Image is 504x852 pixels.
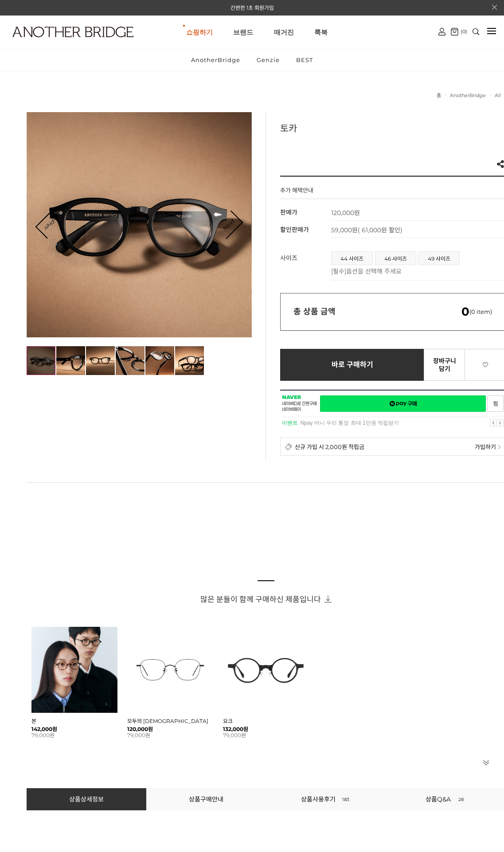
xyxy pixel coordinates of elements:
[375,252,416,265] a: 46 사이즈
[249,48,287,71] a: Genzie
[458,28,467,35] span: (0)
[346,267,402,275] span: 옵션을 선택해 주세요
[375,251,416,265] li: 46 사이즈
[456,795,466,805] span: 28
[331,226,402,234] span: 59,000원
[27,346,55,375] img: d8a971c8d4098888606ba367a792ad14.jpg
[223,732,309,739] li: 79,000원
[331,266,501,275] p: [필수]
[358,226,402,234] span: ( 61,000원 할인)
[498,445,500,449] img: npay_sp_more.png
[450,92,486,98] a: AnotherBridge
[186,16,213,48] a: 쇼핑하기
[69,795,104,803] a: 상품상세정보
[189,795,223,803] a: 상품구매안내
[233,16,253,48] a: 브랜드
[461,305,469,319] em: 0
[31,732,117,739] li: 79,000원
[418,251,460,265] li: 49 사이즈
[461,308,492,315] span: (0 item)
[280,208,297,216] span: 판매가
[314,16,328,48] a: 룩북
[426,795,466,803] a: 상품Q&A
[282,420,298,426] strong: 이벤트
[280,349,424,381] a: 바로 구매하기
[223,718,233,724] a: 요크
[424,349,465,381] a: 장바구니 담기
[31,718,36,724] a: 본
[301,795,351,803] a: 상품사용후기
[12,27,133,37] img: logo
[332,361,374,369] span: 바로 구매하기
[280,226,309,234] span: 할인판매가
[332,252,372,265] a: 44 사이즈
[487,395,504,412] a: 새창
[223,726,309,733] strong: 132,000원
[231,4,274,11] a: 간편한 1초 회원가입
[215,211,242,238] a: Next
[451,28,467,35] a: (0)
[293,307,336,317] strong: 총 상품 금액
[438,28,445,35] img: cart
[127,732,213,739] li: 79,000원
[289,48,320,71] a: BEST
[127,627,213,713] img: 모두의 안경 - 다양한 크기에 맞춘 다용도 디자인 이미지
[473,28,479,35] img: search
[320,395,486,412] a: 새창
[331,251,373,265] li: 44 사이즈
[280,186,313,199] h4: 추가 혜택안내
[475,442,496,451] span: 가입하기
[127,718,208,724] a: 모두의 [DEMOGRAPHIC_DATA]
[341,795,351,805] span: 183
[27,112,252,337] img: d8a971c8d4098888606ba367a792ad14.jpg
[36,211,63,238] a: Prev
[223,627,309,713] img: 요크 글라스 - 트렌디한 디자인의 유니크한 안경 이미지
[274,16,294,48] a: 매거진
[451,28,458,35] img: cart
[295,442,364,451] span: 신규 가입 시 2,000원 적립금
[331,209,360,217] strong: 120,000원
[280,247,331,281] th: 사이즈
[127,726,213,733] strong: 120,000원
[31,627,117,713] img: 본 - 동그란 렌즈로 돋보이는 아세테이트 안경 이미지
[31,726,117,733] strong: 142,000원
[495,92,501,98] a: All
[184,48,248,71] a: AnotherBridge
[419,252,459,265] a: 49 사이즈
[300,420,399,426] a: Npay 머니 우리 통장 최대 1만원 적립받기
[437,92,441,98] a: 홈
[4,27,80,59] a: logo
[285,443,293,450] img: detail_membership.png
